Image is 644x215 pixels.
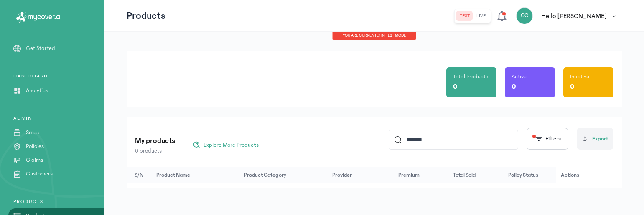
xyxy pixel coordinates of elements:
[577,128,613,150] button: Export
[239,167,327,183] th: Product Category
[503,167,556,183] th: Policy Status
[26,86,48,95] p: Analytics
[453,81,458,92] p: 0
[570,72,589,81] p: Inactive
[512,72,527,81] p: Active
[327,167,393,183] th: Provider
[516,7,622,24] button: CCHello [PERSON_NAME]
[473,11,489,21] button: live
[516,7,533,24] div: CC
[332,32,416,40] div: You are currently in TEST MODE
[26,170,53,178] p: Customers
[556,167,622,183] th: Actions
[393,167,448,183] th: Premium
[541,11,607,21] p: Hello [PERSON_NAME]
[26,128,39,137] p: Sales
[448,167,503,183] th: Total Sold
[453,72,488,81] p: Total Products
[26,44,55,53] p: Get Started
[127,9,165,22] p: Products
[592,135,608,143] span: Export
[135,147,175,155] p: 0 products
[188,138,263,152] button: Explore More Products
[26,156,43,165] p: Claims
[456,11,473,21] button: test
[135,135,175,147] p: My products
[512,81,516,92] p: 0
[204,141,259,149] span: Explore More Products
[26,142,44,151] p: Policies
[570,81,575,92] p: 0
[151,167,239,183] th: Product Name
[527,128,568,150] button: Filters
[127,167,151,183] th: S/N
